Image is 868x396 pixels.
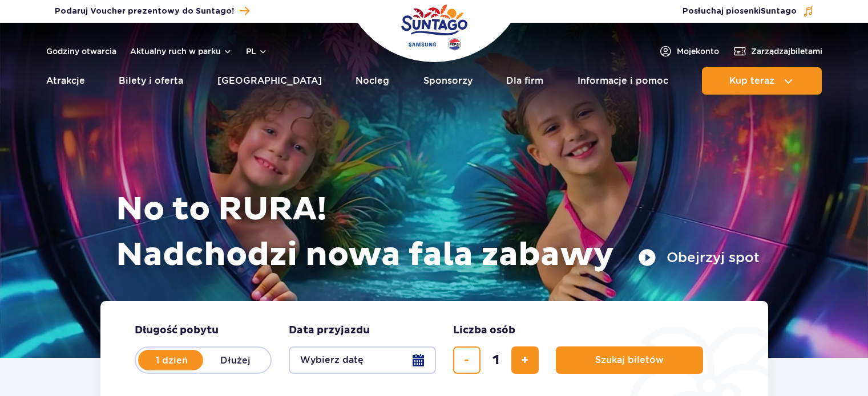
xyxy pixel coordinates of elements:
[751,46,822,57] span: Zarządzaj biletami
[116,187,760,278] h1: No to RURA! Nadchodzi nowa fala zabawy
[733,44,822,58] a: Zarządzajbiletami
[46,46,116,57] a: Godziny otwarcia
[55,3,249,19] a: Podaruj Voucher prezentowy do Suntago!
[683,6,797,17] span: Posłuchaj piosenki
[506,67,543,95] a: Dla firm
[638,248,760,267] button: Obejrzyj spot
[453,346,481,374] button: usuń bilet
[453,324,515,337] span: Liczba osób
[46,67,85,95] a: Atrakcje
[729,76,774,86] span: Kup teraz
[595,355,664,365] span: Szukaj biletów
[578,67,668,95] a: Informacje i pomoc
[130,47,232,56] button: Aktualny ruch w parku
[289,324,370,337] span: Data przyjazdu
[556,346,703,374] button: Szukaj biletów
[119,67,183,95] a: Bilety i oferta
[702,67,822,95] button: Kup teraz
[659,44,719,58] a: Mojekonto
[511,346,539,374] button: dodaj bilet
[482,346,510,374] input: liczba biletów
[677,46,719,57] span: Moje konto
[217,67,322,95] a: [GEOGRAPHIC_DATA]
[139,348,204,372] label: 1 dzień
[55,6,234,17] span: Podaruj Voucher prezentowy do Suntago!
[356,67,389,95] a: Nocleg
[203,348,268,372] label: Dłużej
[683,6,814,17] button: Posłuchaj piosenkiSuntago
[135,324,219,337] span: Długość pobytu
[761,7,797,15] span: Suntago
[289,346,436,374] button: Wybierz datę
[246,46,268,57] button: pl
[423,67,473,95] a: Sponsorzy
